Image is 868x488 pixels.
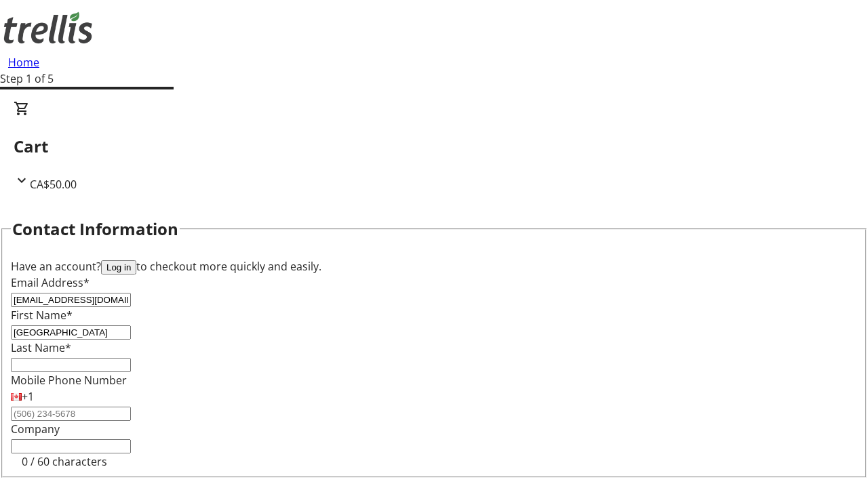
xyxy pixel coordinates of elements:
[11,373,127,388] label: Mobile Phone Number
[11,275,90,290] label: Email Address*
[11,308,73,323] label: First Name*
[22,454,107,469] tr-character-limit: 0 / 60 characters
[14,100,854,192] div: CartCA$50.00
[11,422,60,436] label: Company
[30,177,77,192] span: CA$50.00
[11,407,131,421] input: (506) 234-5678
[12,217,178,241] h2: Contact Information
[101,260,136,274] button: Log in
[11,340,71,355] label: Last Name*
[14,134,854,159] h2: Cart
[11,258,857,274] div: Have an account? to checkout more quickly and easily.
